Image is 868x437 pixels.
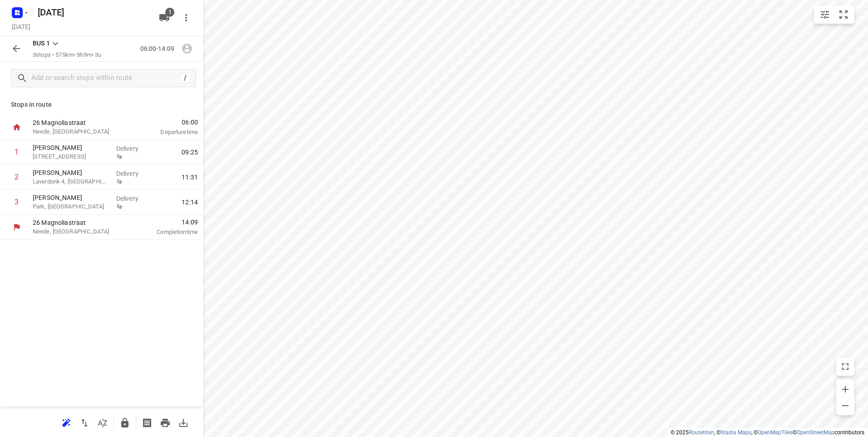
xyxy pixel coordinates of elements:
[671,429,864,436] li: © 2025 , © , © © contributors
[758,429,793,436] a: OpenMapTiles
[180,73,190,83] div: /
[11,100,192,109] p: Stops in route
[138,118,198,127] span: 06:00
[8,21,34,32] h5: Project date
[138,218,198,227] span: 14:09
[15,198,19,206] div: 3
[15,148,19,156] div: 1
[94,418,112,427] span: Sort by time window
[33,218,127,227] p: 26 Magnoliastraat
[165,8,174,17] span: 1
[138,128,198,137] p: Departure time
[720,429,751,436] a: Stadia Maps
[33,127,127,136] p: Neede, [GEOGRAPHIC_DATA]
[75,418,94,427] span: Reverse route
[33,152,109,161] p: Wijnbergenstraat 70, Kessel-lo
[33,118,127,127] p: 26 Magnoliastraat
[178,44,196,53] span: Assign driver
[174,418,192,427] span: Download route
[816,5,834,24] button: Map settings
[156,418,174,427] span: Print route
[138,418,156,427] span: Print shipping labels
[34,5,152,20] h5: Rename
[33,39,50,48] p: BUS 1
[33,177,109,186] p: Laverdonk 4, Heeswijk-dinther
[182,173,198,182] span: 11:31
[138,228,198,237] p: Completion time
[116,414,134,432] button: Lock route
[689,429,714,436] a: Routetitan
[33,202,109,211] p: Park, [GEOGRAPHIC_DATA]
[814,5,854,24] div: small contained button group
[15,173,19,181] div: 2
[155,9,173,27] button: 1
[116,169,150,178] p: Delivery
[140,44,178,54] p: 06:00-14:09
[57,418,75,427] span: Reoptimize route
[33,193,109,202] p: [PERSON_NAME]
[31,71,180,85] input: Add or search stops within route
[116,144,150,153] p: Delivery
[182,198,198,207] span: 12:14
[33,227,127,236] p: Neede, [GEOGRAPHIC_DATA]
[116,194,150,203] p: Delivery
[33,168,109,177] p: [PERSON_NAME]
[182,148,198,157] span: 09:25
[834,5,853,24] button: Fit zoom
[797,429,834,436] a: OpenStreetMap
[33,51,101,60] p: 3 stops • 575km • 8h9m • 3u
[33,143,109,152] p: [PERSON_NAME]
[177,9,195,27] button: More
